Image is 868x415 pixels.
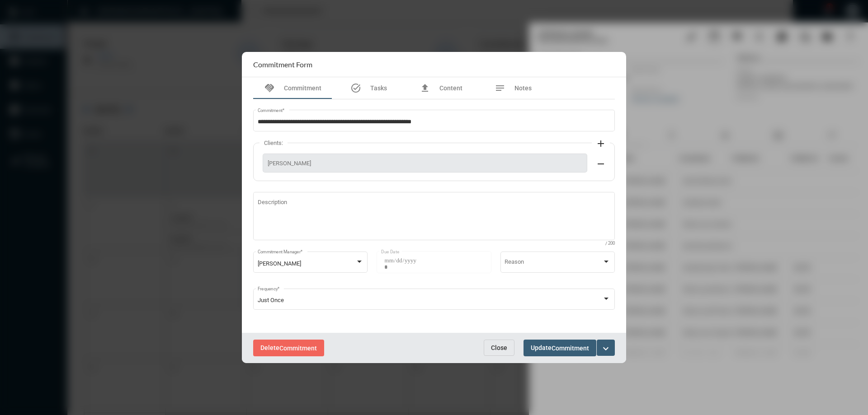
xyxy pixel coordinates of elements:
button: Close [484,340,514,356]
mat-icon: handshake [264,83,275,93]
span: Delete [260,344,317,351]
mat-icon: notes [495,83,505,93]
mat-icon: file_upload [420,83,430,93]
h2: Commitment Form [253,60,312,69]
span: [PERSON_NAME] [268,160,582,167]
button: UpdateCommitment [524,340,596,356]
span: Commitment [279,345,317,352]
span: Close [491,344,507,351]
span: Commitment [552,345,589,352]
mat-icon: remove [595,159,606,169]
span: Just Once [258,297,284,303]
mat-icon: task_alt [350,83,361,93]
mat-hint: / 200 [605,241,615,246]
span: [PERSON_NAME] [258,260,301,267]
mat-icon: add [595,138,606,149]
mat-icon: expand_more [600,343,611,354]
label: Clients: [259,140,288,146]
span: Content [439,84,462,92]
span: Commitment [284,84,321,92]
span: Update [531,344,589,351]
button: DeleteCommitment [253,340,324,356]
span: Notes [514,84,532,92]
span: Tasks [370,84,387,92]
